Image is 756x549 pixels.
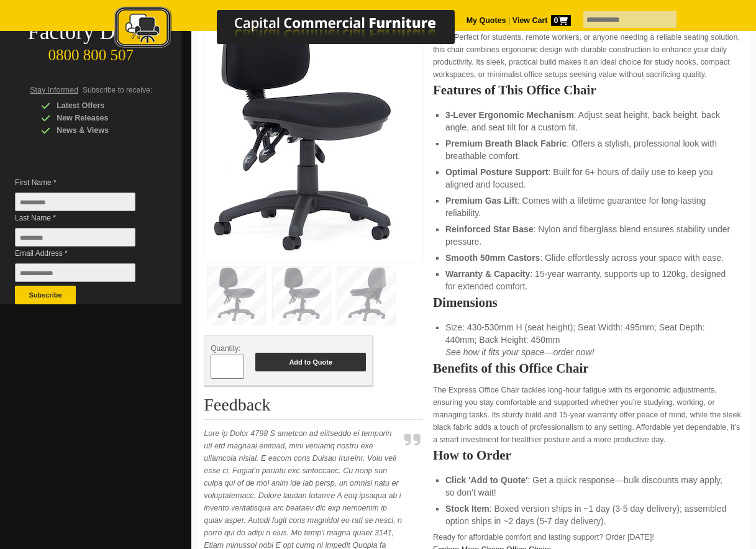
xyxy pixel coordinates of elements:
[445,504,490,514] strong: Stock Item
[83,86,152,94] span: Subscribe to receive:
[15,193,135,211] input: First Name *
[445,347,594,357] em: See how it fits your space—order now!
[445,166,731,191] li: : Built for 6+ hours of daily use to keep you aligned and focused.
[445,138,567,148] strong: Premium Breath Black Fabric
[445,474,731,499] li: : Get a quick response—bulk discounts may apply, so don’t wait!
[433,449,744,461] h2: How to Order
[15,263,135,282] input: Email Address *
[433,6,744,81] p: The , designed for home and small office use in [GEOGRAPHIC_DATA], delivers outstanding comfort a...
[445,475,528,485] strong: Click 'Add to Quote'
[41,112,159,124] div: New Releases
[433,84,744,96] h2: Features of This Office Chair
[433,296,744,309] h2: Dimensions
[204,396,423,420] h2: Feedback
[512,16,571,25] strong: View Cart
[15,176,151,189] span: First Name *
[551,15,571,26] span: 0
[445,321,731,358] li: Size: 430-530mm H (seat height); Seat Width: 495mm; Seat Depth: 440mm; Back Height: 450mm
[445,502,731,527] li: : Boxed version ships in ~1 day (3-5 day delivery); assembled option ships in ~2 days (5-7 day de...
[445,269,530,279] strong: Warranty & Capacity
[445,110,574,120] strong: 3-Lever Ergonomic Mechanism
[445,223,731,248] li: : Nylon and fiberglass blend ensures stability under pressure.
[15,212,151,224] span: Last Name *
[15,286,76,304] button: Subscribe
[445,196,517,206] strong: Premium Gas Lift
[445,194,731,219] li: : Comes with a lifetime guarantee for long-lasting reliability.
[445,109,731,134] li: : Adjust seat height, back height, back angle, and seat tilt for a custom fit.
[445,252,731,264] li: : Glide effortlessly across your space with ease.
[30,86,78,94] span: Stay Informed
[433,362,744,374] h2: Benefits of this Office Chair
[211,344,240,353] span: Quantity:
[255,353,366,371] button: Add to Quote
[80,6,515,55] a: Capital Commercial Furniture Logo
[433,384,744,446] p: The Express Office Chair tackles long-hour fatigue with its ergonomic adjustments, ensuring you s...
[510,16,570,25] a: View Cart0
[445,253,540,263] strong: Smooth 50mm Castors
[41,124,159,137] div: News & Views
[80,6,515,52] img: Capital Commercial Furniture Logo
[445,224,534,234] strong: Reinforced Star Base
[15,228,135,247] input: Last Name *
[15,247,151,260] span: Email Address *
[445,137,731,162] li: : Offers a stylish, professional look with breathable comfort.
[445,167,549,177] strong: Optimal Posture Support
[41,99,159,112] div: Latest Offers
[445,268,731,293] li: : 15-year warranty, supports up to 120kg, designed for extended comfort.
